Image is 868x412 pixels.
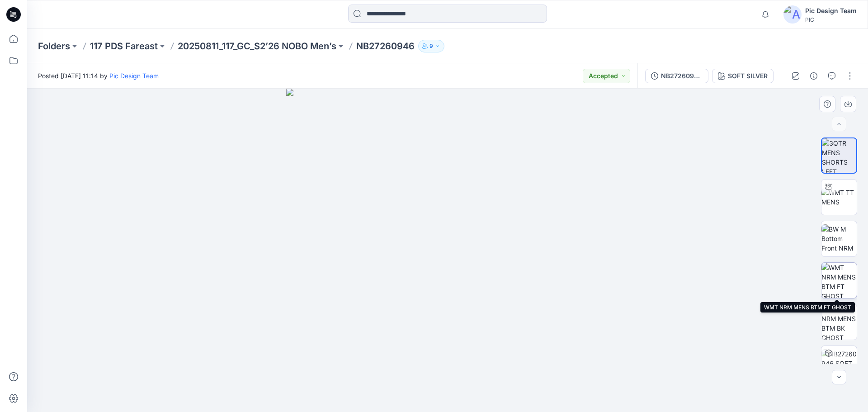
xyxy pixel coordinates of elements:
[712,69,774,83] button: SOFT SILVER
[38,40,70,52] a: Folders
[821,188,857,207] img: WMT TT MENS
[822,138,856,173] img: 3QTR MENS SHORTS LEFT
[805,16,857,23] div: PIC
[783,5,802,24] img: avatar
[90,40,158,52] a: 117 PDS Fareast
[821,304,857,340] img: WMT NRM MENS BTM BK GHOST
[645,69,708,83] button: NB27260946-V2
[821,224,857,253] img: BW M Bottom Front NRM
[821,263,857,298] img: WMT NRM MENS BTM FT GHOST
[821,349,857,378] img: NB27260946 SOFT SILVER
[429,41,433,51] p: 9
[38,71,159,81] span: Posted [DATE] 11:14 by
[109,72,159,80] a: Pic Design Team
[661,71,703,81] div: NB27260946-V2
[807,69,821,83] button: Details
[805,5,857,16] div: Pic Design Team
[356,40,415,52] p: NB27260946
[178,40,336,52] a: 20250811_117_GC_S2’26 NOBO Men’s
[286,89,609,412] img: eyJhbGciOiJIUzI1NiIsImtpZCI6IjAiLCJzbHQiOiJzZXMiLCJ0eXAiOiJKV1QifQ.eyJkYXRhIjp7InR5cGUiOiJzdG9yYW...
[728,71,768,81] div: SOFT SILVER
[418,40,444,52] button: 9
